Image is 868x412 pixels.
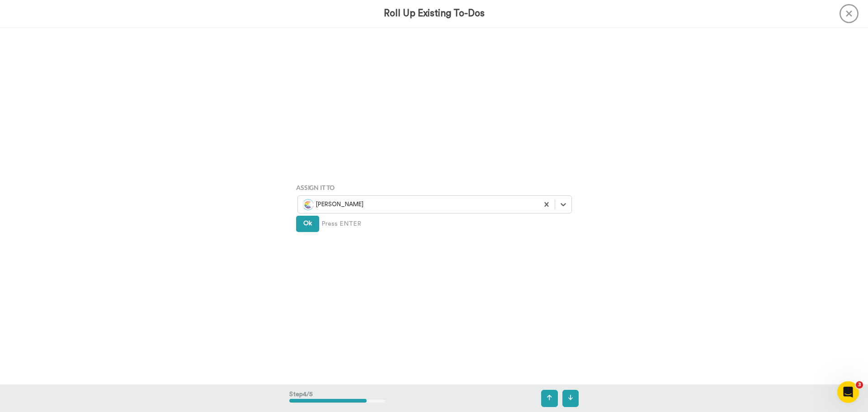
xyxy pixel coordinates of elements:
img: 4f0edcf0-206d-4c83-b7d2-2d90e40b9f54-1734457946.jpg [302,199,314,210]
h4: Assign It To [296,184,572,191]
iframe: Intercom live chat [837,381,859,403]
span: Ok [303,220,312,227]
button: Ok [296,216,319,232]
h3: Roll Up Existing To-Dos [384,8,485,19]
div: [PERSON_NAME] [302,199,534,210]
div: Step 4 / 5 [289,385,386,412]
span: Press ENTER [321,219,361,228]
span: 3 [856,381,863,388]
